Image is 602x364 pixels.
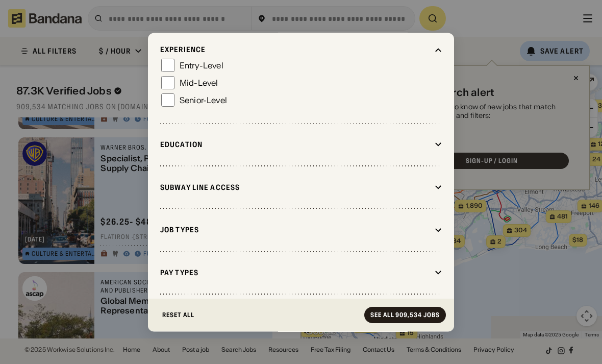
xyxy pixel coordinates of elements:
div: Experience [160,45,431,55]
div: Subway Line Access [160,183,431,192]
div: Mid-Level [180,79,218,87]
div: Pay Types [160,269,431,278]
div: Reset All [162,312,194,318]
div: Education [160,140,431,150]
div: Senior-Level [180,96,227,104]
div: See all 909,534 jobs [370,312,440,318]
div: Job Types [160,226,431,235]
div: Entry-Level [180,61,223,69]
